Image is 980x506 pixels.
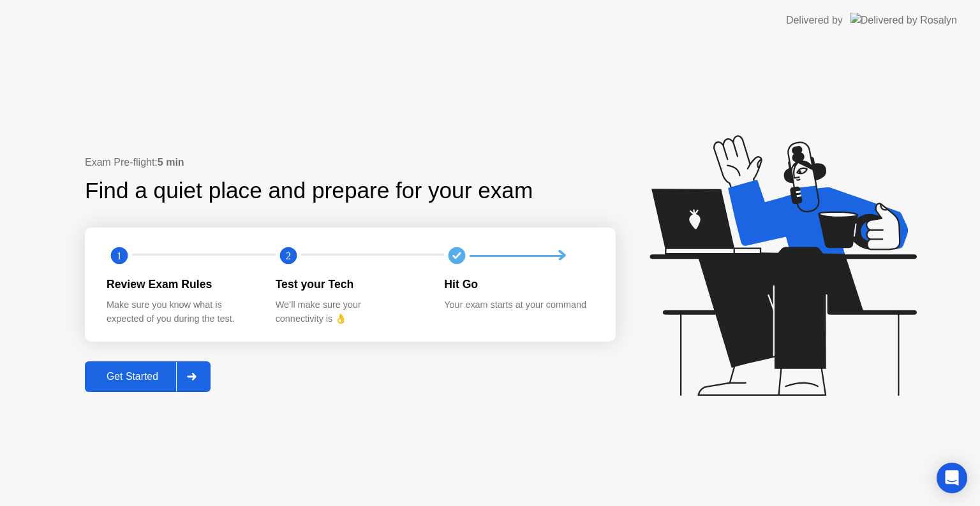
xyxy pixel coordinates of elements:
[286,250,291,262] text: 2
[444,298,593,312] div: Your exam starts at your command
[786,13,843,28] div: Delivered by
[276,276,424,293] div: Test your Tech
[937,463,967,493] div: Open Intercom Messenger
[276,298,424,326] div: We’ll make sure your connectivity is 👌
[89,371,176,382] div: Get Started
[85,174,535,208] div: Find a quiet place and prepare for your exam
[850,13,957,27] img: Delivered by Rosalyn
[107,276,255,293] div: Review Exam Rules
[85,361,211,392] button: Get Started
[444,276,593,293] div: Hit Go
[117,250,122,262] text: 1
[158,157,184,168] b: 5 min
[107,298,255,326] div: Make sure you know what is expected of you during the test.
[85,155,616,170] div: Exam Pre-flight:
